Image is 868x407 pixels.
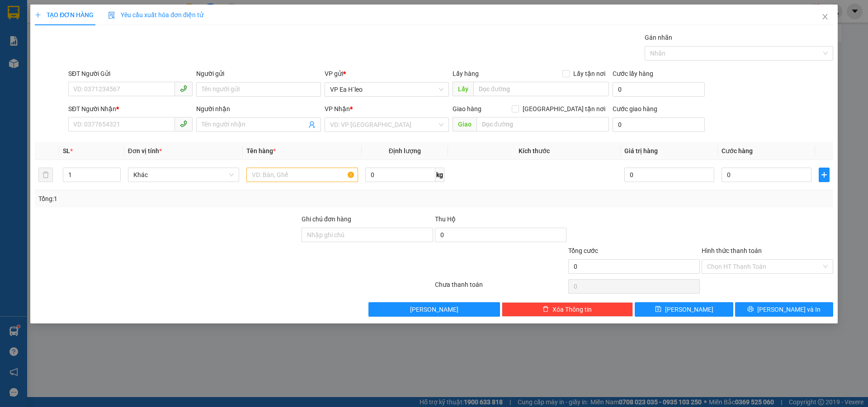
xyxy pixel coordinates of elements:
[108,12,115,19] img: icon
[330,83,443,96] span: VP Ea H`leo
[735,302,833,317] button: printer[PERSON_NAME] và In
[368,302,500,317] button: [PERSON_NAME]
[568,247,598,254] span: Tổng cước
[108,11,203,19] span: Yêu cầu xuất hóa đơn điện tử
[410,304,458,314] span: [PERSON_NAME]
[757,304,821,314] span: [PERSON_NAME] và In
[133,168,234,182] span: Khác
[246,147,276,154] span: Tên hàng
[38,168,53,182] button: delete
[476,117,609,131] input: Dọc đường
[180,120,187,127] span: phone
[302,215,351,223] label: Ghi chú đơn hàng
[196,69,321,79] div: Người gửi
[542,306,549,313] span: delete
[502,302,633,317] button: deleteXóa Thông tin
[635,302,733,317] button: save[PERSON_NAME]
[435,168,444,182] span: kg
[747,306,754,313] span: printer
[821,13,829,20] span: close
[624,168,714,182] input: 0
[819,168,830,182] button: plus
[722,147,753,154] span: Cước hàng
[665,304,713,314] span: [PERSON_NAME]
[435,215,456,223] span: Thu Hộ
[325,69,449,79] div: VP gửi
[453,117,476,131] span: Giao
[552,304,592,314] span: Xóa Thông tin
[702,247,762,254] label: Hình thức thanh toán
[453,105,481,112] span: Giao hàng
[613,82,705,97] input: Cước lấy hàng
[308,121,316,128] span: user-add
[812,5,838,30] button: Close
[38,194,335,204] div: Tổng: 1
[453,82,473,96] span: Lấy
[645,34,672,41] label: Gán nhãn
[68,69,193,79] div: SĐT Người Gửi
[325,105,350,112] span: VP Nhận
[389,147,421,154] span: Định lượng
[613,117,705,132] input: Cước giao hàng
[246,168,358,182] input: VD: Bàn, Ghế
[63,147,70,154] span: SL
[196,104,321,114] div: Người nhận
[819,171,829,178] span: plus
[35,12,41,18] span: plus
[613,105,657,112] label: Cước giao hàng
[180,85,187,92] span: phone
[519,104,609,114] span: [GEOGRAPHIC_DATA] tận nơi
[655,306,661,313] span: save
[570,69,609,79] span: Lấy tận nơi
[519,147,550,154] span: Kích thước
[35,11,94,19] span: TẠO ĐƠN HÀNG
[128,147,162,154] span: Đơn vị tính
[68,104,193,114] div: SĐT Người Nhận
[434,280,567,295] div: Chưa thanh toán
[453,70,479,77] span: Lấy hàng
[613,70,653,77] label: Cước lấy hàng
[473,82,609,96] input: Dọc đường
[302,228,433,242] input: Ghi chú đơn hàng
[624,147,658,154] span: Giá trị hàng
